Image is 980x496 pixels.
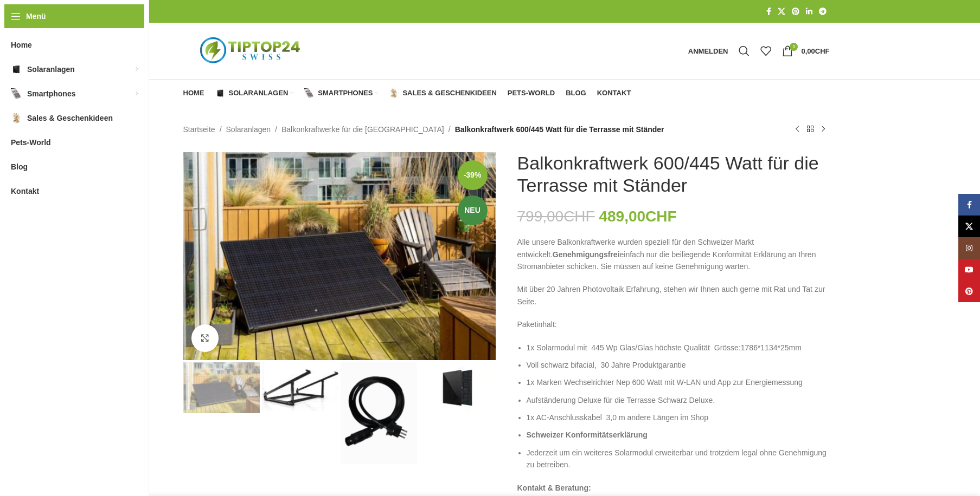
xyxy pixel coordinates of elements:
[527,447,830,471] li: Jederzeit um ein weiteres Solarmodul erweiterbar und trotzdem legal ohne Genehmigung zu betreiben.
[178,82,637,104] div: Hauptnavigation
[755,40,777,62] div: Meine Wunschliste
[958,237,980,259] a: Instagram Social Link
[26,10,46,22] span: Menü
[566,82,586,104] a: Blog
[419,362,496,413] img: Solarmodul bificial
[183,46,319,55] a: Logo der Website
[517,152,830,197] h1: Balkonkraftwerk 600/445 Watt für die Terrasse mit Ständer
[11,113,22,123] img: Sales & Geschenkideen
[791,123,804,136] a: Vorheriges Produkt
[318,89,373,97] span: Smartphones
[11,64,22,75] img: Solaranlagen
[304,82,378,104] a: Smartphones
[563,208,595,225] span: CHF
[183,362,260,413] img: Steckerkraftwerk für die Terrasse
[517,208,595,225] bdi: 799,00
[527,430,648,439] span: Schweizer Konformitätserklärung
[341,362,417,464] img: Anschlusskabel Wechselrichter
[958,216,980,237] a: X Social Link
[517,318,830,330] p: Paketinhalt:
[389,88,399,98] img: Sales & Geschenkideen
[183,82,204,104] a: Home
[645,208,677,225] span: CHF
[183,152,496,360] img: Steckerkraftwerk für die Terrasse
[215,82,294,104] a: Solaranlagen
[262,362,338,411] img: Deluxe Aufständerung Solarmodul
[527,394,830,406] li: Aufständerung Deluxe für die Terrasse Schwarz Deluxe.
[683,40,734,62] a: Anmelden
[958,280,980,302] a: Pinterest Social Link
[789,4,803,19] a: Pinterest Social Link
[458,195,488,225] span: Neu
[11,88,22,99] img: Smartphones
[402,89,496,97] span: Sales & Geschenkideen
[790,43,798,51] span: 0
[527,376,830,388] li: 1x Marken Wechselrichter Nep 600 Watt mit W-LAN und App zur Energiemessung
[527,342,830,354] li: 1x Solarmodul mit 445 Wp Glas/Glas höchste Qualität Grösse:1786*1134*25mm
[774,4,789,19] a: X Social Link
[599,208,676,225] bdi: 489,00
[183,89,204,97] span: Home
[553,250,620,259] strong: Genehmigungsfrei
[11,157,28,177] span: Blog
[517,484,591,492] strong: Kontakt & Beratung:
[11,181,39,201] span: Kontakt
[229,89,289,97] span: Solaranlagen
[27,60,75,79] span: Solaranlagen
[817,123,830,136] a: Nächstes Produkt
[763,4,774,19] a: Facebook Social Link
[597,82,631,104] a: Kontakt
[517,236,830,272] p: Alle unsere Balkonkraftwerke wurden speziell für den Schweizer Markt entwickelt. einfach nur die ...
[815,47,830,55] span: CHF
[517,283,830,308] p: Mit über 20 Jahren Photovoltaik Erfahrung, stehen wir Ihnen auch gerne mit Rat und Tat zur Seite.
[11,133,51,152] span: Pets-World
[27,84,75,103] span: Smartphones
[455,123,664,135] span: Balkonkraftwerk 600/445 Watt für die Terrasse mit Ständer
[688,48,728,55] span: Anmelden
[183,123,215,135] a: Startseite
[597,89,631,97] span: Kontakt
[777,40,835,62] a: 0 0,00CHF
[458,160,488,190] span: -39%
[281,123,444,135] a: Balkonkraftwerke für die [GEOGRAPHIC_DATA]
[566,89,586,97] span: Blog
[958,194,980,216] a: Facebook Social Link
[508,82,555,104] a: Pets-World
[304,88,314,98] img: Smartphones
[733,40,755,62] a: Suche
[11,35,32,55] span: Home
[226,123,271,135] a: Solaranlagen
[816,4,830,19] a: Telegram Social Link
[508,89,555,97] span: Pets-World
[803,4,816,19] a: LinkedIn Social Link
[527,359,830,371] li: Voll schwarz bifacial, 30 Jahre Produktgarantie
[958,259,980,280] a: YouTube Social Link
[27,108,113,128] span: Sales & Geschenkideen
[183,123,664,135] nav: Breadcrumb
[215,88,225,98] img: Solaranlagen
[389,82,496,104] a: Sales & Geschenkideen
[527,412,830,423] li: 1x AC-Anschlusskabel 3,0 m andere Längen im Shop
[801,47,829,55] bdi: 0,00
